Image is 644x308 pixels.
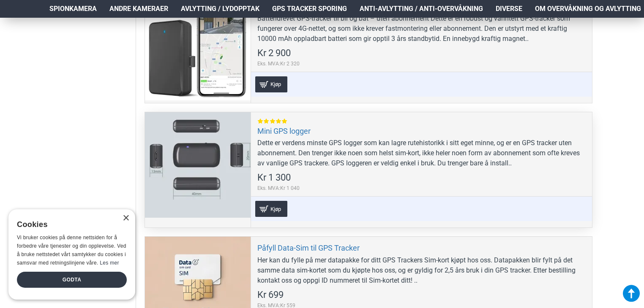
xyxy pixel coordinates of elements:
[257,138,586,168] div: Dette er verdens minste GPS logger som kan lagre rutehistorikk i sitt eget minne, og er en GPS tr...
[109,4,168,14] span: Andre kameraer
[268,81,283,87] span: Kjøp
[123,215,129,222] div: Close
[17,272,127,288] div: Godta
[257,60,300,68] span: Eks. MVA:Kr 2 320
[257,14,586,44] div: Batteridrevet GPS-tracker til bil og båt – uten abonnement Dette er en robust og vanntett GPS-tra...
[100,260,119,266] a: Les mer, opens a new window
[145,112,251,218] a: Mini GPS logger Mini GPS logger
[17,235,126,265] span: Vi bruker cookies på denne nettsiden for å forbedre våre tjenester og din opplevelse. Ved å bruke...
[257,173,291,182] span: Kr 1 300
[257,243,360,253] a: Påfyll Data-Sim til GPS Tracker
[49,4,97,14] span: Spionkamera
[360,4,483,14] span: Anti-avlytting / Anti-overvåkning
[496,4,522,14] span: Diverse
[17,216,121,234] div: Cookies
[257,255,586,286] div: Her kan du fylle på mer datapakke for ditt GPS Trackers Sim-kort kjøpt hos oss. Datapakken blir f...
[257,184,300,192] span: Eks. MVA:Kr 1 040
[272,4,347,14] span: GPS Tracker Sporing
[268,206,283,212] span: Kjøp
[181,4,259,14] span: Avlytting / Lydopptak
[257,126,311,136] a: Mini GPS logger
[257,290,284,300] span: Kr 699
[257,49,291,58] span: Kr 2 900
[535,4,641,14] span: Om overvåkning og avlytting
